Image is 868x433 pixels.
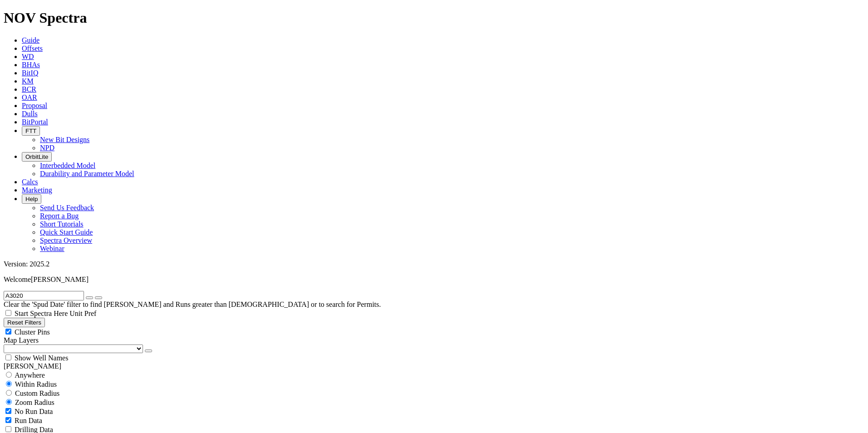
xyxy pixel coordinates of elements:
[25,128,36,134] span: FTT
[22,53,34,60] a: WD
[22,93,37,101] a: OAR
[15,310,68,317] span: Start Spectra Here
[5,310,11,316] input: Start Spectra Here
[15,354,68,362] span: Show Well Names
[22,110,38,118] a: Dulls
[40,162,95,169] a: Interbedded Model
[4,362,864,370] div: [PERSON_NAME]
[40,144,54,152] a: NPD
[40,136,89,143] a: New Bit Designs
[15,408,53,415] span: No Run Data
[22,186,52,194] a: Marketing
[40,204,94,212] a: Send Us Feedback
[69,310,96,317] span: Unit Pref
[15,328,50,336] span: Cluster Pins
[40,170,134,177] a: Durability and Parameter Model
[4,260,864,268] div: Version: 2025.2
[15,389,59,397] span: Custom Radius
[40,220,84,228] a: Short Tutorials
[4,276,864,284] p: Welcome
[4,291,84,300] input: Search
[15,380,57,388] span: Within Radius
[40,245,64,252] a: Webinar
[4,10,864,26] h1: NOV Spectra
[22,152,52,162] button: OrbitLite
[22,118,48,126] a: BitPortal
[22,178,38,186] a: Calcs
[25,196,38,202] span: Help
[40,228,93,236] a: Quick Start Guide
[22,69,38,77] a: BitIQ
[22,44,43,52] a: Offsets
[31,276,89,283] span: [PERSON_NAME]
[4,336,39,344] span: Map Layers
[22,85,36,93] a: BCR
[25,153,48,160] span: OrbitLite
[22,126,40,136] button: FTT
[15,417,42,424] span: Run Data
[22,36,39,44] a: Guide
[22,194,41,204] button: Help
[22,102,47,109] a: Proposal
[40,212,79,220] a: Report a Bug
[22,77,34,85] a: KM
[15,371,45,379] span: Anywhere
[15,399,54,406] span: Zoom Radius
[40,236,92,244] a: Spectra Overview
[4,300,381,308] span: Clear the 'Spud Date' filter to find [PERSON_NAME] and Runs greater than [DEMOGRAPHIC_DATA] or to...
[22,61,40,69] a: BHAs
[4,318,45,327] button: Reset Filters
